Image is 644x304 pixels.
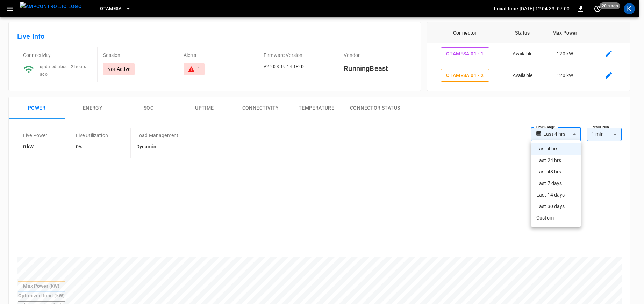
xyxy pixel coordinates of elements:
[531,143,581,155] li: Last 4 hrs
[531,189,581,201] li: Last 14 days
[531,178,581,189] li: Last 7 days
[531,155,581,166] li: Last 24 hrs
[531,201,581,212] li: Last 30 days
[531,166,581,178] li: Last 48 hrs
[531,212,581,224] li: Custom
